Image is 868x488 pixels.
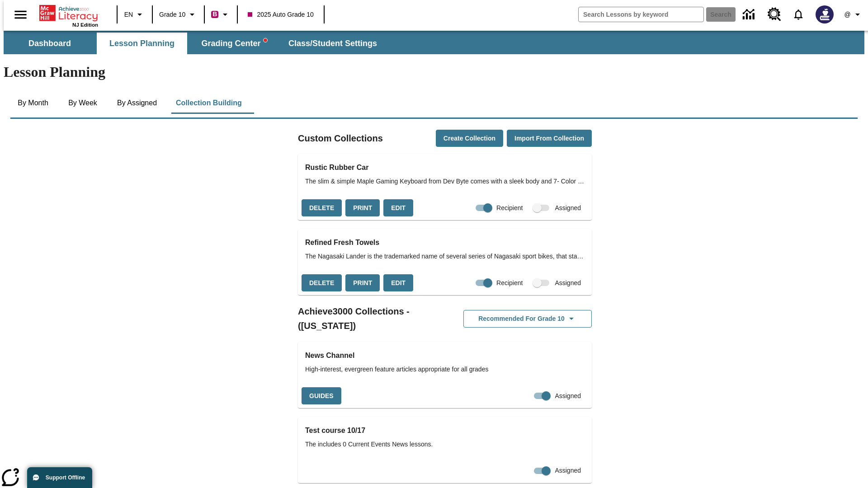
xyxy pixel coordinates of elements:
[345,274,380,292] button: Print, will open in a new window
[555,466,581,475] span: Assigned
[4,31,864,54] div: SubNavbar
[436,130,503,147] button: Create Collection
[72,22,98,28] span: NJ Edition
[120,6,149,23] button: Language: EN, Select a language
[39,4,98,22] a: Home
[46,474,85,481] span: Support Offline
[305,177,585,186] span: The slim & simple Maple Gaming Keyboard from Dev Byte comes with a sleek body and 7- Color RGB LE...
[305,424,585,437] h3: Test course 10/17
[7,1,34,28] button: Open side menu
[302,199,342,217] button: Delete
[28,38,71,49] span: Dashboard
[109,38,175,49] span: Lesson Planning
[305,440,585,449] span: The includes 0 Current Events News lessons.
[159,10,185,19] span: Grade 10
[124,10,133,19] span: EN
[507,130,592,147] button: Import from Collection
[5,33,95,54] button: Dashboard
[201,38,267,49] span: Grading Center
[305,365,585,374] span: High-interest, evergreen feature articles appropriate for all grades
[383,199,413,217] button: Edit
[816,5,834,23] img: Avatar
[4,64,864,80] h1: Lesson Planning
[839,6,868,23] button: Profile/Settings
[555,203,581,213] span: Assigned
[305,252,585,261] span: The Nagasaki Lander is the trademarked name of several series of Nagasaki sport bikes, that start...
[288,38,377,49] span: Class/Student Settings
[248,10,313,19] span: 2025 Auto Grade 10
[189,33,279,54] button: Grading Center
[264,38,267,42] svg: writing assistant alert
[60,92,105,114] button: By Week
[156,6,201,23] button: Grade: Grade 10, Select a grade
[463,310,592,328] button: Recommended for Grade 10
[787,3,810,26] a: Notifications
[169,92,249,114] button: Collection Building
[27,467,92,488] button: Support Offline
[496,203,523,213] span: Recipient
[345,199,380,217] button: Print, will open in a new window
[305,236,585,249] h3: Refined Fresh Towels
[298,131,383,145] h2: Custom Collections
[281,33,384,54] button: Class/Student Settings
[302,387,341,405] button: Guides
[110,92,164,114] button: By Assigned
[383,274,413,292] button: Edit
[844,10,850,19] span: @
[579,7,703,22] input: search field
[298,304,445,333] h2: Achieve3000 Collections - ([US_STATE])
[305,349,585,362] h3: News Channel
[305,161,585,174] h3: Rustic Rubber Car
[208,6,234,23] button: Boost Class color is violet red. Change class color
[762,2,787,27] a: Resource Center, Will open in new tab
[4,33,385,54] div: SubNavbar
[302,274,342,292] button: Delete
[496,278,523,288] span: Recipient
[555,278,581,288] span: Assigned
[737,2,762,27] a: Data Center
[97,33,187,54] button: Lesson Planning
[810,3,839,26] button: Select a new avatar
[39,3,98,28] div: Home
[555,391,581,401] span: Assigned
[212,9,217,20] span: B
[10,92,56,114] button: By Month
